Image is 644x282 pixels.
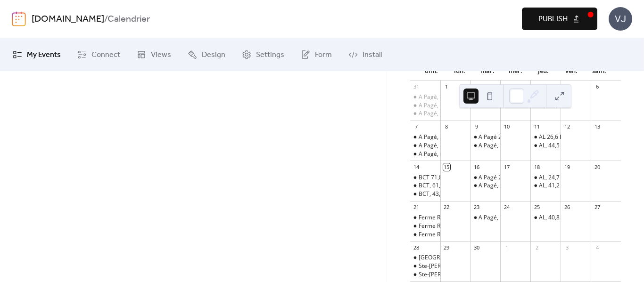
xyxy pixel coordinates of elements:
div: 19 [563,163,570,170]
div: Ste-Mélanie, 52,2 km Lac Rocher, Rg des Dalles, Rg St-Laurent, Ste-Béatrix. Commandité par Auberg... [410,262,440,270]
div: A Pagé, 39,6 km St-Ambroise, Ste-Marceline. Commandité par Municipalité de St-Ambroise service mu... [410,133,440,141]
div: 18 [533,163,540,170]
span: Design [202,49,225,61]
div: Ferme Régis, 81,1 km St-Thomas, Rg St-Jean-Baptiste, Lavaltrie, Rg Petit-Bois, Rg Cascades. Comma... [410,231,440,239]
div: 6 [594,83,601,90]
div: A Pagé, 43,2 km Ch Village St-Pierre-Nord, Base-de-Roc. St-Paul. Commandité par salle d'entraînem... [470,182,500,190]
span: Views [151,49,171,61]
div: 21 [413,204,420,211]
div: Ste-Mélanie, 38,1 km Pont Baril, Rg Ste-Julie, Rue Visitation, Voie de Contournement, Rg- du-Pied... [410,254,440,262]
div: 24 [503,204,510,211]
div: A Pagé 24,8 km Petite Noraie, Rivière Rouge, Rg Double, Voie de Contournement [470,133,500,141]
a: Views [130,42,178,67]
div: 14 [413,163,420,170]
div: 31 [413,83,420,90]
b: / [104,10,107,28]
a: Install [341,42,389,67]
div: AL, 40,8 km St-Paul, Ch Cyrille-Beaudry, Ste-Marie, Crabtree. Commandité par Brasserie Alchimiste... [530,214,561,222]
div: 29 [443,244,450,251]
div: Ferme Régis, 64,6 km Ste-Élisabeth, St-Cuthbert, Berthier. Commandité par Sylvain Labine représen... [410,222,440,230]
a: Design [181,42,232,67]
div: 25 [533,204,540,211]
div: 2 [473,83,480,90]
div: VJ [609,7,632,31]
span: Publish [538,14,568,25]
div: A Pagé, 67,2 km St-Liguori, St-Ambroise, Ste-Marceline, Ste-Mélanie. Commandité par La Distinctio... [410,150,440,158]
div: 8 [443,123,450,130]
div: A Pagé, 48,9 km St-Liguori, St-Jacques, Ste-Marie, Crabtree. Commandité par Constuction Mike Blai... [410,142,440,150]
div: AL, 41,2 km St-Thomas, Crabtree, St-Paul. Commandité par Son X Plus produits audio/vidéo [530,182,561,190]
div: 5 [563,83,570,90]
div: 3 [563,244,570,251]
div: 1 [443,83,450,90]
div: 9 [473,123,480,130]
div: 22 [443,204,450,211]
div: AL, 44,5 km St-Liguori, St-Jacques, Ste-Marie, Crabtree, St-Paul. Commandité par Boies [530,142,561,150]
div: 15 [443,163,450,170]
div: 27 [594,204,601,211]
button: Publish [522,8,597,30]
div: Ste-Mélanie, 60,5 km Ste-Marceline, St-Alphonse, Ste-Béatrix, Rg St-Laurent, Ch des Dalles. Comma... [410,271,440,279]
div: 12 [563,123,570,130]
span: My Events [27,49,61,61]
div: A Pagé, 52,2 km St-Liguori, Montéée Hamilton, Rawdon, 38e Av. Commandité par Val Délice mets maisons [410,102,440,110]
div: A Pagé, 90,1 km Rawdon, St-Alphonse, Ste-Béatrix, Ste-Mélanie. Commandité par Val Délice [410,110,440,118]
div: Ferme Régis, 45,2 km Rg Ste-Julie, Ste-Élisabeth, St-Thomas. Commandité par Salon de coiffure ABC [410,214,440,222]
div: BCT, 43,6 km St-Thomas, Rg St-Henri, Ch Cyrille-Beaudry. Commandité par Jocelyn Lanctôt courtier ... [410,190,440,198]
div: 3 [503,83,510,90]
span: Settings [256,49,284,61]
div: A Pagé 25 km Petite-Noraie, Ch St-Pierre, Rg Double, 38e av, St-Ambroise, Voie de Contournement [470,174,500,182]
b: Calendrier [107,10,150,28]
div: 30 [473,244,480,251]
div: 10 [503,123,510,130]
div: 26 [563,204,570,211]
div: 2 [533,244,540,251]
div: 20 [594,163,601,170]
span: Form [315,49,332,61]
div: 7 [413,123,420,130]
div: A Pagé, 41,4 km Rg de la Petite-Noraie, St-Liguori, St-Ambroise. Commandité par Dupont photo stud... [470,142,500,150]
div: 11 [533,123,540,130]
div: AL, 24,7 km rue Lépine, Rg Sud, St-Thomas, Base de Roc [530,174,561,182]
a: Connect [70,42,127,67]
a: Settings [235,42,291,67]
div: 17 [503,163,510,170]
div: A Pagé, 41,2 km Crabtree, St-Liguori, Voie de Contournement. Commandité par Trévi Joliette piscin... [410,93,440,101]
a: My Events [6,42,68,67]
div: 28 [413,244,420,251]
img: logo [12,11,26,26]
div: 16 [473,163,480,170]
div: A Pagé, 42,7 km St-Ambroise, Ste-Mélanie. Commandité par Brasserie la Broue Sportive [470,214,500,222]
div: 23 [473,204,480,211]
div: 1 [503,244,510,251]
div: 13 [594,123,601,130]
a: [DOMAIN_NAME] [32,10,104,28]
div: 4 [533,83,540,90]
div: BCT 71,8 km St-Gérard, l'Épiphanie, l'Assomption, Rg Point-du-Jour-Nord. Commandité par Pulsion S... [410,174,440,182]
div: AL 26,6 km Ch Cyrille-Beaudry, Crabtree, St-Paul, Ch St-Jacques [530,133,561,141]
span: Install [363,49,382,61]
div: 4 [594,244,601,251]
div: BCT, 61,5 km St-Gérard, l'Assomption, Rg Point-du-Jour-Nord. Commandité par Napa distributeur de ... [410,182,440,190]
span: Connect [91,49,120,61]
a: Form [294,42,339,67]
